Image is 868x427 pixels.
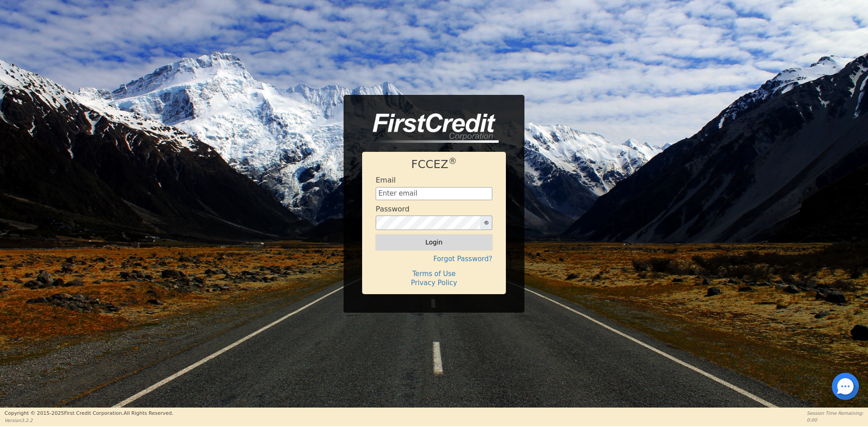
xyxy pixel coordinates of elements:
[376,270,492,278] h4: Terms of Use
[376,279,492,287] h4: Privacy Policy
[807,417,863,423] p: 0:00
[5,417,173,424] p: Version 3.2.2
[376,255,492,263] h4: Forgot Password?
[376,176,396,184] h4: Email
[376,187,492,201] input: Enter email
[123,410,173,416] span: All Rights Reserved.
[376,235,492,250] button: Login
[807,410,863,417] p: Session Time Remaining:
[376,205,410,213] h4: Password
[5,410,173,418] p: Copyright © 2015- 2025 First Credit Corporation.
[362,113,499,143] img: logo-CMu_cnol.png
[376,216,481,230] input: password
[448,156,457,166] sup: ®
[376,158,492,171] h1: FCCEZ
